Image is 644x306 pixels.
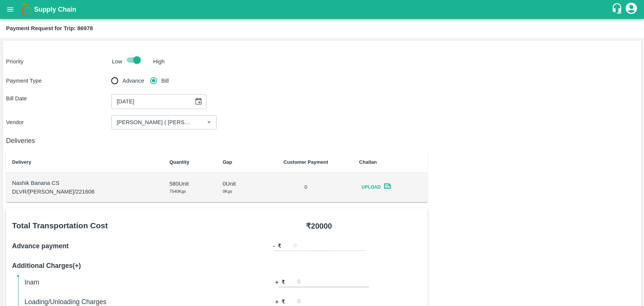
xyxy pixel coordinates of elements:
[611,3,624,16] div: customer-support
[624,2,638,17] div: account of current user
[306,222,332,230] b: ₹ 20000
[169,189,186,194] span: 7540 Kgs
[34,6,76,13] b: Supply Chain
[278,242,281,250] p: ₹
[281,278,285,286] p: ₹
[6,118,111,126] p: Vendor
[12,188,157,196] p: DLVR/[PERSON_NAME]/221606
[34,4,611,15] a: Supply Chain
[169,180,211,188] p: 580 Unit
[169,159,189,165] b: Quantity
[294,241,365,251] input: 0
[111,94,188,109] input: Bill Date
[6,135,427,146] h6: Deliveries
[161,77,169,85] span: Bill
[223,189,232,194] span: 0 Kgs
[273,242,275,250] b: -
[359,159,377,165] b: Challan
[223,159,232,165] b: Gap
[283,159,328,165] b: Customer Payment
[6,57,109,66] p: Priority
[359,182,383,193] span: Upload
[191,94,206,109] button: Choose date, selected date is Aug 30, 2025
[25,277,223,288] h6: Inam
[12,242,69,250] b: Advance payment
[258,173,353,202] td: 0
[112,57,122,66] p: Low
[6,77,111,85] p: Payment Type
[12,179,157,187] p: Nashik Banana CS
[153,57,165,66] p: High
[12,159,31,165] b: Delivery
[12,262,81,269] b: Additional Charges(+)
[275,298,278,306] b: +
[6,94,111,103] p: Bill Date
[12,221,108,230] b: Total Transportation Cost
[2,1,19,18] button: open drawer
[204,117,214,127] button: Open
[114,117,192,127] input: Select Vendor
[297,277,369,287] input: 0
[281,298,285,306] p: ₹
[223,180,252,188] p: 0 Unit
[275,278,278,286] b: +
[122,77,144,85] span: Advance
[6,25,93,31] b: Payment Request for Trip: 86978
[19,2,34,17] img: logo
